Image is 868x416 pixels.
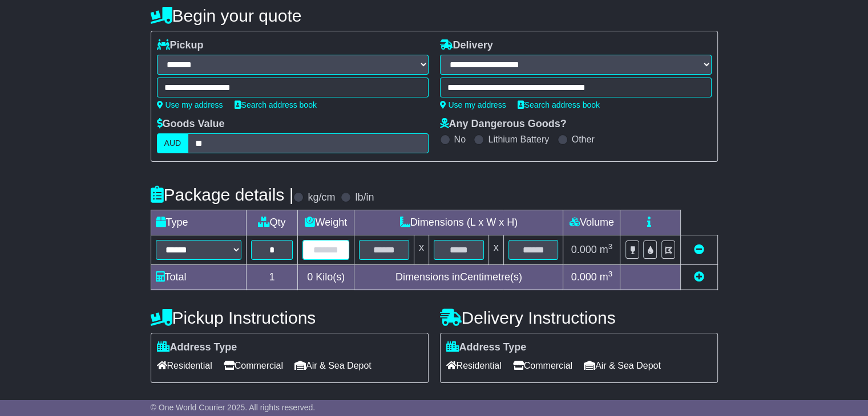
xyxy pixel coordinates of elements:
span: 0.000 [571,244,597,255]
label: Address Type [446,341,527,354]
span: Air & Sea Depot [584,357,661,374]
span: 0.000 [571,271,597,283]
label: AUD [157,133,189,153]
a: Search address book [235,100,317,109]
label: Pickup [157,39,204,52]
a: Use my address [440,100,506,109]
td: x [414,235,429,265]
td: Type [151,210,246,235]
label: No [454,134,466,145]
span: © One World Courier 2025. All rights reserved. [151,403,316,412]
h4: Package details | [151,185,294,204]
a: Add new item [694,271,704,283]
h4: Pickup Instructions [151,308,429,327]
label: Delivery [440,39,493,52]
label: Goods Value [157,118,225,130]
label: Address Type [157,341,237,354]
span: Commercial [513,357,572,374]
label: kg/cm [308,191,335,204]
sup: 3 [608,242,613,251]
td: 1 [246,265,298,290]
span: Commercial [224,357,283,374]
span: Residential [157,357,212,374]
td: Total [151,265,246,290]
span: m [600,271,613,283]
td: Dimensions (L x W x H) [354,210,563,235]
label: Other [572,134,595,145]
td: Qty [246,210,298,235]
span: Air & Sea Depot [294,357,372,374]
a: Use my address [157,100,223,109]
td: Kilo(s) [298,265,354,290]
td: Dimensions in Centimetre(s) [354,265,563,290]
td: Volume [563,210,620,235]
h4: Delivery Instructions [440,308,718,327]
span: Residential [446,357,502,374]
label: Lithium Battery [488,134,549,145]
label: lb/in [355,191,374,204]
span: 0 [307,271,313,283]
span: m [600,244,613,255]
h4: Begin your quote [151,6,718,25]
a: Search address book [518,100,600,109]
label: Any Dangerous Goods? [440,118,567,130]
td: x [488,235,503,265]
sup: 3 [608,270,613,278]
a: Remove this item [694,244,704,255]
td: Weight [298,210,354,235]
